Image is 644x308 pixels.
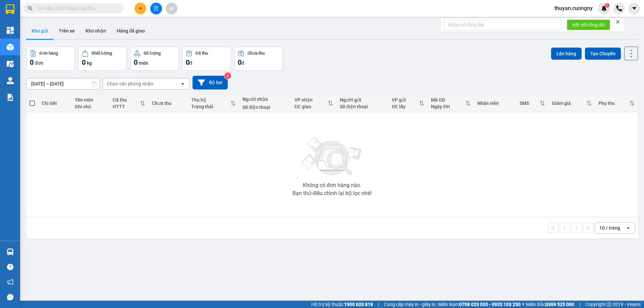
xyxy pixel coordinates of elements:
[135,3,146,14] button: plus
[552,101,586,106] div: Giảm giá
[579,301,580,308] span: |
[169,6,174,11] span: aim
[551,48,582,60] button: Lên hàng
[6,4,14,14] img: logo-vxr
[26,23,53,39] button: Kho gửi
[378,301,379,308] span: |
[311,301,373,308] span: Hỗ trợ kỹ thuật:
[7,279,13,285] span: notification
[182,47,231,71] button: Đã thu0đ
[601,5,607,11] img: icon-new-feature
[138,6,143,11] span: plus
[384,301,436,308] span: Cung cấp máy in - giấy in:
[152,101,184,106] div: Chưa thu
[428,95,474,112] th: Toggle SortBy
[130,47,179,71] button: Số lượng0món
[344,302,373,307] strong: 1900 633 818
[605,3,609,8] sup: 1
[299,133,366,180] img: svg+xml;base64,PHN2ZyBjbGFzcz0ibGlzdC1wbHVnX19zdmciIHhtbG5zPSJodHRwOi8vd3d3LnczLm9yZy8yMDAwL3N2Zy...
[75,97,106,103] div: Tên món
[109,95,149,112] th: Toggle SortBy
[7,94,14,101] img: solution-icon
[30,58,34,66] span: 0
[196,51,208,56] div: Đã thu
[7,264,13,270] span: question-circle
[92,51,112,56] div: Khối lượng
[291,95,336,112] th: Toggle SortBy
[340,97,385,103] div: Người gửi
[606,3,608,8] span: 1
[37,5,116,12] input: Tìm tên, số ĐT hoặc mã đơn
[7,44,14,51] img: warehouse-icon
[294,104,328,109] div: ĐC giao
[599,225,620,231] div: 10 / trang
[459,302,521,307] strong: 0708 023 035 - 0935 103 250
[134,58,138,66] span: 0
[545,302,574,307] strong: 0369 525 060
[388,95,428,112] th: Toggle SortBy
[26,47,75,71] button: Đơn hàng0đơn
[35,60,43,66] span: đơn
[628,3,640,14] button: caret-down
[139,60,148,66] span: món
[191,97,230,103] div: Thu hộ
[626,225,631,231] svg: open
[595,95,638,112] th: Toggle SortBy
[113,97,140,103] div: Đã thu
[631,5,637,11] span: caret-down
[549,4,598,12] span: thuyan.cuongny
[193,76,228,89] button: Bộ lọc
[292,191,372,196] div: Bạn thử điều chỉnh lại bộ lọc nhé!
[243,105,288,110] div: Số điện thoại
[80,23,111,39] button: Kho nhận
[75,104,106,109] div: Ghi chú
[598,101,629,106] div: Phụ thu
[572,21,605,28] span: Kết nối tổng đài
[78,47,127,71] button: Khối lượng0kg
[40,51,58,56] div: Đơn hàng
[303,183,361,188] div: Không có đơn hàng nào.
[241,60,244,66] span: đ
[191,104,230,109] div: Trạng thái
[615,19,620,24] span: close
[186,58,190,66] span: 0
[28,6,33,11] span: search
[111,23,150,39] button: Hàng đã giao
[53,23,80,39] button: Trên xe
[392,104,419,109] div: ĐC lấy
[340,104,385,109] div: Số điện thoại
[607,302,611,307] span: copyright
[520,101,540,106] div: SMS
[585,48,621,60] button: Tạo Chuyến
[150,3,162,14] button: file-add
[477,101,513,106] div: Nhân viên
[526,301,574,308] span: Miền Bắc
[82,58,86,66] span: 0
[166,3,177,14] button: aim
[431,97,465,103] div: Mã GD
[616,5,622,11] img: phone-icon
[238,58,241,66] span: 0
[7,60,14,67] img: warehouse-icon
[7,294,13,300] span: message
[516,95,548,112] th: Toggle SortBy
[7,77,14,84] img: warehouse-icon
[87,60,92,66] span: kg
[154,6,158,11] span: file-add
[444,19,561,30] input: Nhập số tổng đài
[7,27,14,34] img: dashboard-icon
[294,97,328,103] div: VP nhận
[243,97,288,102] div: Người nhận
[438,301,521,308] span: Miền Nam
[567,19,610,30] button: Kết nối tổng đài
[190,60,192,66] span: đ
[522,303,524,306] span: ⚪️
[7,248,14,255] img: warehouse-icon
[26,78,100,89] input: Select a date range.
[42,101,68,106] div: Chi tiết
[113,104,140,109] div: HTTT
[188,95,239,112] th: Toggle SortBy
[248,51,265,56] div: Chưa thu
[180,81,185,86] svg: open
[107,80,153,87] div: Chọn văn phòng nhận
